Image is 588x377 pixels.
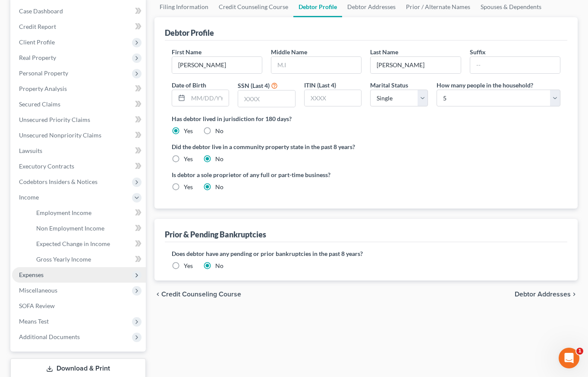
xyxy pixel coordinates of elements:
[19,162,74,170] span: Executory Contracts
[12,97,146,112] a: Secured Claims
[515,291,578,298] button: Debtor Addresses chevron_right
[172,57,262,73] input: --
[184,127,193,135] label: Yes
[370,47,398,56] label: Last Name
[19,318,49,325] span: Means Test
[19,302,55,309] span: SOFA Review
[184,262,193,270] label: Yes
[154,291,161,298] i: chevron_left
[19,193,39,201] span: Income
[172,81,206,90] label: Date of Birth
[29,221,146,236] a: Non Employment Income
[19,131,101,139] span: Unsecured Nonpriority Claims
[515,291,571,298] span: Debtor Addresses
[172,114,560,123] label: Has debtor lived in jurisdiction for 180 days?
[188,90,229,106] input: MM/DD/YYYY
[271,47,307,56] label: Middle Name
[305,90,362,106] input: XXXX
[161,291,241,298] span: Credit Counseling Course
[19,333,80,340] span: Additional Documents
[12,298,146,314] a: SOFA Review
[12,128,146,143] a: Unsecured Nonpriority Claims
[184,155,193,163] label: Yes
[12,19,146,34] a: Credit Report
[215,183,223,191] label: No
[12,143,146,159] a: Lawsuits
[172,142,560,151] label: Did the debtor live in a community property state in the past 8 years?
[19,69,68,77] span: Personal Property
[238,90,295,107] input: XXXX
[19,7,63,15] span: Case Dashboard
[12,81,146,97] a: Property Analysis
[19,100,60,108] span: Secured Claims
[576,348,583,355] span: 1
[19,147,42,154] span: Lawsuits
[19,38,55,46] span: Client Profile
[215,262,223,270] label: No
[19,287,57,294] span: Miscellaneous
[19,178,97,185] span: Codebtors Insiders & Notices
[36,240,110,247] span: Expected Change in Income
[172,47,201,56] label: First Name
[571,291,578,298] i: chevron_right
[29,236,146,252] a: Expected Change in Income
[19,23,56,30] span: Credit Report
[154,291,241,298] button: chevron_left Credit Counseling Course
[29,252,146,267] a: Gross Yearly Income
[470,47,486,56] label: Suffix
[559,348,579,368] iframe: Intercom live chat
[437,81,533,90] label: How many people in the household?
[165,28,214,38] div: Debtor Profile
[184,183,193,191] label: Yes
[12,3,146,19] a: Case Dashboard
[12,112,146,128] a: Unsecured Priority Claims
[172,170,362,179] label: Is debtor a sole proprietor of any full or part-time business?
[29,205,146,221] a: Employment Income
[19,271,44,278] span: Expenses
[19,116,90,123] span: Unsecured Priority Claims
[19,54,56,61] span: Real Property
[36,255,91,263] span: Gross Yearly Income
[36,209,91,216] span: Employment Income
[304,81,336,90] label: ITIN (Last 4)
[371,57,460,73] input: --
[165,229,266,240] div: Prior & Pending Bankruptcies
[370,81,408,90] label: Marital Status
[271,57,361,73] input: M.I
[238,81,270,90] label: SSN (Last 4)
[470,57,560,73] input: --
[172,249,560,258] label: Does debtor have any pending or prior bankruptcies in the past 8 years?
[12,159,146,174] a: Executory Contracts
[215,127,223,135] label: No
[36,224,104,232] span: Non Employment Income
[215,155,223,163] label: No
[19,85,67,92] span: Property Analysis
